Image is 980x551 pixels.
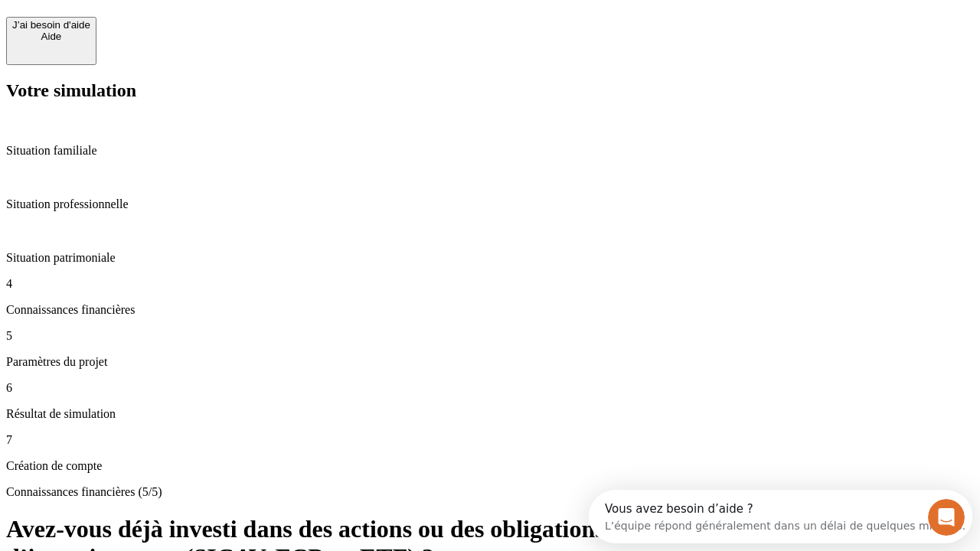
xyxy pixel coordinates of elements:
p: 7 [6,433,974,447]
p: Création de compte [6,459,974,473]
p: Situation professionnelle [6,197,974,211]
h2: Votre simulation [6,80,974,101]
div: L’équipe répond généralement dans un délai de quelques minutes. [16,25,377,41]
p: Connaissances financières [6,303,974,317]
p: Paramètres du projet [6,355,974,369]
p: Résultat de simulation [6,407,974,421]
p: 6 [6,381,974,395]
div: J’ai besoin d'aide [12,19,90,31]
p: 5 [6,329,974,343]
iframe: Intercom live chat [928,499,965,536]
button: J’ai besoin d'aideAide [6,17,96,65]
div: Ouvrir le Messenger Intercom [6,6,422,48]
div: Vous avez besoin d’aide ? [16,13,377,25]
p: Connaissances financières (5/5) [6,485,974,499]
iframe: Intercom live chat discovery launcher [589,490,972,543]
p: 4 [6,277,974,291]
p: Situation patrimoniale [6,251,974,265]
p: Situation familiale [6,144,974,158]
div: Aide [12,31,90,42]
